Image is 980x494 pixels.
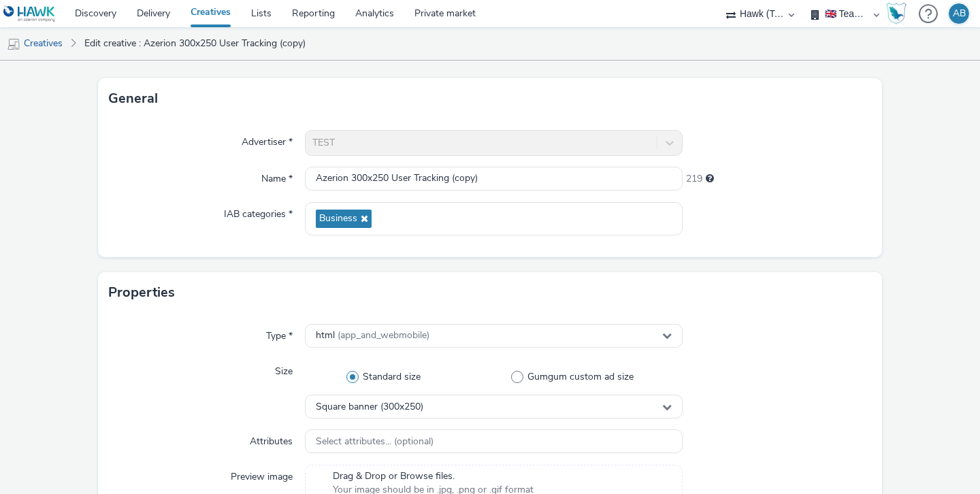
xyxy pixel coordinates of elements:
a: Edit creative : Azerion 300x250 User Tracking (copy) [78,27,312,60]
img: mobile [7,37,20,51]
span: Select attributes... (optional) [316,436,434,448]
span: (app_and_webmobile) [338,329,429,342]
h3: General [108,88,158,109]
span: Square banner (300x250) [316,401,423,413]
img: Hawk Academy [886,3,906,24]
label: Advertiser * [236,130,298,149]
div: AB [953,3,966,24]
span: html [316,330,429,342]
span: Gumgum custom ad size [527,370,634,384]
img: undefined Logo [3,5,56,22]
label: Size [269,359,298,378]
label: IAB categories * [218,202,298,221]
a: Hawk Academy [886,3,912,24]
label: Preview image [225,465,298,484]
span: Standard size [363,370,421,384]
span: Business [319,213,357,225]
input: Name [305,167,683,191]
h3: Properties [108,282,175,303]
label: Type * [261,324,298,343]
span: Drag & Drop or Browse files. [333,470,534,483]
span: 219 [686,172,702,186]
label: Attributes [244,429,298,448]
div: Maximum 255 characters [706,172,714,186]
label: Name * [256,167,298,186]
